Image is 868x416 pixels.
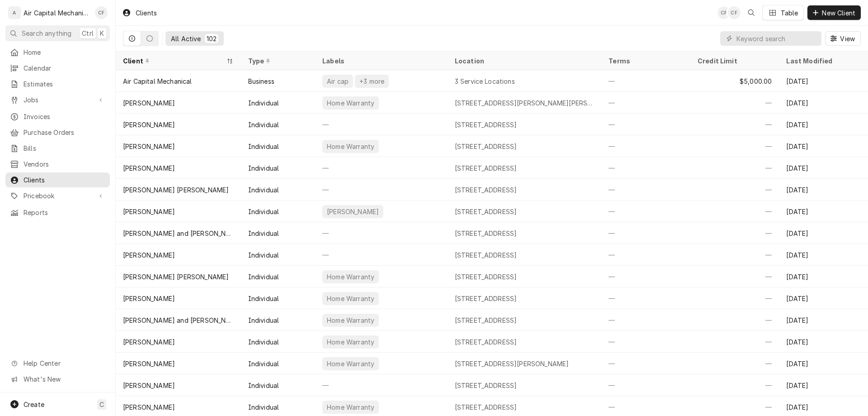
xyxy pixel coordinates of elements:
div: CF [95,6,108,19]
div: — [690,135,779,157]
div: [PERSON_NAME] [326,207,380,216]
div: — [690,331,779,353]
div: [DATE] [779,201,868,222]
a: Go to Pricebook [5,188,110,203]
div: Individual [248,402,279,412]
div: [DATE] [779,114,868,135]
div: — [601,309,690,331]
div: [PERSON_NAME] [123,294,175,303]
div: [STREET_ADDRESS] [455,294,517,303]
div: Individual [248,98,279,108]
a: Invoices [5,109,110,124]
div: [DATE] [779,135,868,157]
div: — [601,70,690,92]
button: View [825,31,861,46]
div: [DATE] [779,92,868,114]
div: Home Warranty [326,142,375,151]
span: View [838,34,857,43]
div: [STREET_ADDRESS] [455,207,517,216]
div: Credit Limit [698,56,770,66]
span: C [99,400,104,409]
div: [DATE] [779,331,868,353]
div: — [690,353,779,374]
div: [STREET_ADDRESS] [455,316,517,325]
span: K [100,29,104,38]
div: — [690,157,779,179]
div: Home Warranty [326,337,375,347]
div: Home Warranty [326,316,375,325]
div: Home Warranty [326,272,375,282]
div: [PERSON_NAME] and [PERSON_NAME] [123,229,234,238]
span: Search anything [22,29,71,38]
div: — [601,222,690,244]
span: What's New [24,374,104,384]
div: Charles Faure's Avatar [728,6,741,19]
span: Home [24,48,105,57]
span: Pricebook [24,191,92,201]
div: [STREET_ADDRESS] [455,185,517,195]
div: Individual [248,120,279,129]
a: Clients [5,172,110,187]
span: Vendors [24,159,105,169]
div: [DATE] [779,244,868,266]
a: Vendors [5,157,110,172]
div: — [690,374,779,396]
div: [PERSON_NAME] and [PERSON_NAME] [123,316,234,325]
span: Jobs [24,95,92,105]
div: [STREET_ADDRESS] [455,272,517,282]
div: [PERSON_NAME] [123,250,175,260]
div: [STREET_ADDRESS] [455,337,517,347]
div: Air Capital Mechanical [24,8,90,18]
div: Home Warranty [326,98,375,108]
span: Bills [24,143,105,153]
div: Individual [248,359,279,368]
div: Individual [248,381,279,390]
div: Terms [609,56,681,66]
div: — [601,179,690,201]
div: CF [728,6,741,19]
div: Individual [248,337,279,347]
div: [DATE] [779,179,868,201]
a: Go to What's New [5,372,110,387]
div: — [315,157,448,179]
div: [STREET_ADDRESS] [455,381,517,390]
div: — [690,244,779,266]
div: Air cap [326,77,349,86]
div: Individual [248,294,279,303]
a: Estimates [5,77,110,91]
div: Individual [248,250,279,260]
div: — [690,201,779,222]
button: Search anythingCtrlK [5,25,110,41]
span: Reports [24,208,105,217]
div: [DATE] [779,222,868,244]
button: New Client [807,5,861,20]
div: 102 [207,34,217,43]
div: [PERSON_NAME] [123,163,175,173]
div: Individual [248,272,279,282]
div: $5,000.00 [690,70,779,92]
div: Table [781,8,798,18]
div: — [690,222,779,244]
div: — [690,266,779,287]
div: +3 more [359,77,385,86]
div: [PERSON_NAME] [123,207,175,216]
div: A [8,6,21,19]
div: [PERSON_NAME] [123,120,175,129]
div: Client [123,56,225,66]
button: Open search [744,5,759,20]
div: — [601,374,690,396]
div: [DATE] [779,309,868,331]
div: Individual [248,229,279,238]
span: Help Center [24,359,104,368]
div: Individual [248,185,279,195]
div: [PERSON_NAME] [123,402,175,412]
div: Home Warranty [326,294,375,303]
div: Charles Faure's Avatar [717,6,730,19]
div: — [601,244,690,266]
span: Clients [24,175,105,185]
a: Go to Help Center [5,356,110,371]
span: Invoices [24,112,105,121]
div: — [690,309,779,331]
div: — [315,222,448,244]
div: — [690,92,779,114]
